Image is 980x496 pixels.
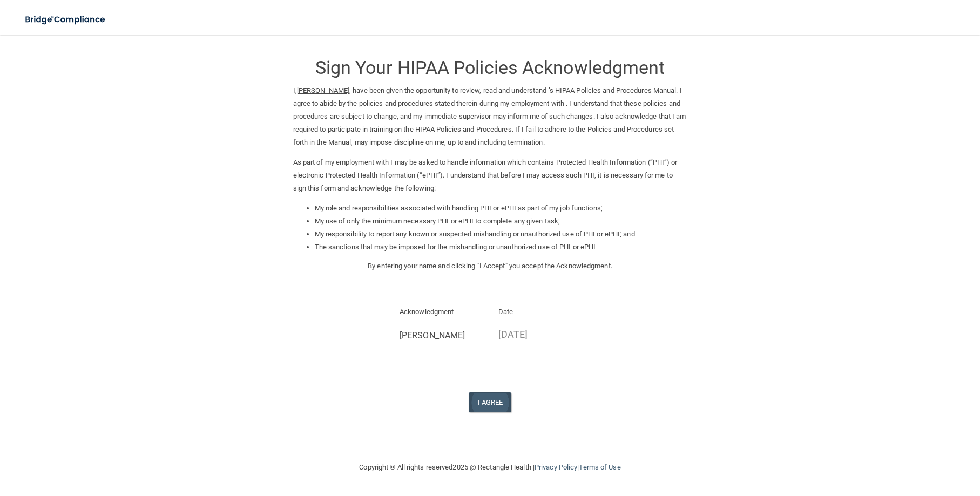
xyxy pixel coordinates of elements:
[315,202,687,215] li: My role and responsibilities associated with handling PHI or ePHI as part of my job functions;
[293,450,687,485] div: Copyright © All rights reserved 2025 @ Rectangle Health | |
[498,325,581,343] p: [DATE]
[315,241,687,254] li: The sanctions that may be imposed for the mishandling or unauthorized use of PHI or ePHI
[469,392,512,412] button: I Agree
[293,156,687,195] p: As part of my employment with I may be asked to handle information which contains Protected Healt...
[315,228,687,241] li: My responsibility to report any known or suspected mishandling or unauthorized use of PHI or ePHI...
[579,463,620,471] a: Terms of Use
[293,58,687,78] h3: Sign Your HIPAA Policies Acknowledgment
[315,215,687,228] li: My use of only the minimum necessary PHI or ePHI to complete any given task;
[400,305,482,318] p: Acknowledgment
[400,325,482,345] input: Full Name
[535,463,577,471] a: Privacy Policy
[16,9,116,31] img: bridge_compliance_login_screen.278c3ca4.svg
[293,260,687,273] p: By entering your name and clicking "I Accept" you accept the Acknowledgment.
[498,305,581,318] p: Date
[297,86,349,94] ins: [PERSON_NAME]
[293,84,687,149] p: I, , have been given the opportunity to review, read and understand ’s HIPAA Policies and Procedu...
